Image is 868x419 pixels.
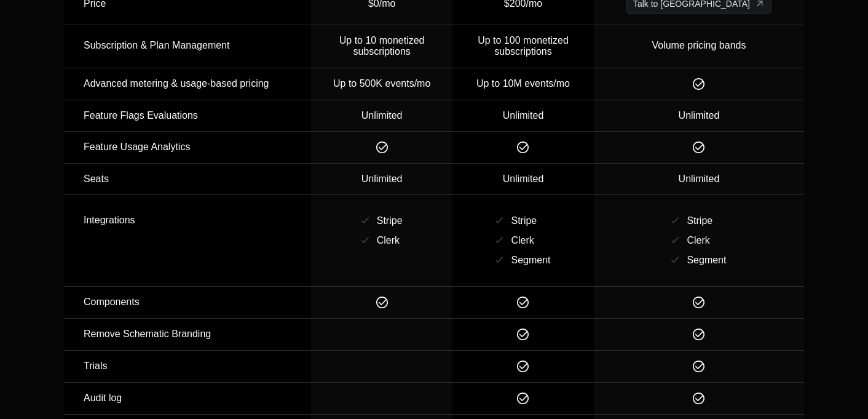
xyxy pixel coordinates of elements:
div: Unlimited [594,110,803,121]
div: Unlimited [453,110,593,121]
td: Audit log [64,383,311,415]
div: Subscription & Plan Management [84,35,310,56]
td: Trials [64,351,311,383]
td: Advanced metering & usage-based pricing [64,68,311,100]
td: Remove Schematic Branding [64,319,311,351]
div: Integrations [84,215,310,226]
div: Segment [511,254,550,266]
div: Up to 10M events/mo [453,78,593,89]
div: Up to 10 monetized subscriptions [312,35,452,58]
div: Segment [687,254,726,266]
div: Up to 500K events/mo [312,78,452,89]
div: Unlimited [594,174,803,185]
div: Unlimited [312,110,452,121]
div: Clerk [511,234,534,247]
div: Unlimited [312,174,452,185]
div: Stripe [687,215,712,227]
td: Feature Usage Analytics [64,132,311,164]
td: Feature Flags Evaluations [64,100,311,132]
td: Components [64,287,311,319]
span: Up to 100 monetized subscriptions [478,35,569,57]
div: Stripe [511,215,537,227]
div: Volume pricing bands [652,35,746,56]
div: Clerk [687,234,709,247]
td: Seats [64,164,311,195]
div: Clerk [377,234,400,247]
div: Unlimited [453,174,593,185]
div: Stripe [377,215,403,227]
